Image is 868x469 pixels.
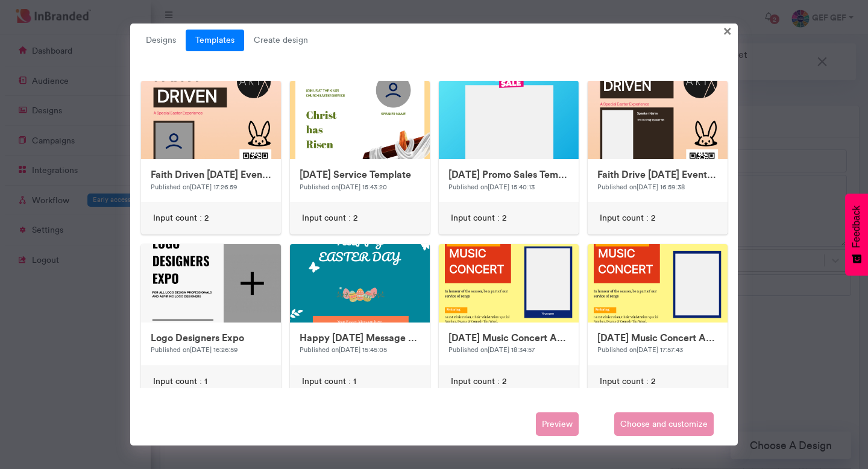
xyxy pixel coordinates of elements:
h6: [DATE] Music Concert Attendee Badge [597,332,718,344]
h6: [DATE] Music Concert Attendee Badge [448,332,569,344]
small: Published on [DATE] 15:43:20 [300,183,387,191]
h6: [DATE] Service Template [300,169,420,180]
span: Input count : 1 [153,376,207,388]
small: Published on [DATE] 17:57:43 [597,345,683,354]
span: Input count : 2 [451,212,506,224]
span: Input count : 2 [600,376,655,388]
span: Input count : 1 [302,376,356,388]
span: Input count : 2 [153,212,209,224]
span: Input count : 2 [302,212,357,224]
span: Input count : 2 [451,376,506,388]
h6: Logo Designers Expo [151,332,271,344]
button: Feedback - Show survey [845,194,868,275]
h6: Happy [DATE] Message Template [300,332,420,344]
small: Published on [DATE] 16:26:59 [151,345,238,354]
span: Feedback [851,206,862,248]
small: Published on [DATE] 17:26:59 [151,183,237,191]
h6: [DATE] Promo Sales Template [448,169,569,180]
span: Input count : 2 [600,212,655,224]
h6: Faith Driven [DATE] Event badge [151,169,271,180]
a: Templates [186,30,244,51]
small: Published on [DATE] 18:34:57 [448,345,535,354]
span: × [723,21,732,40]
span: Create design [244,30,318,51]
h6: Faith Drive [DATE] Event badge [597,169,718,180]
small: Published on [DATE] 15:40:13 [448,183,535,191]
a: Designs [136,30,186,51]
small: Published on [DATE] 15:45:05 [300,345,387,354]
small: Published on [DATE] 16:59:38 [597,183,685,191]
